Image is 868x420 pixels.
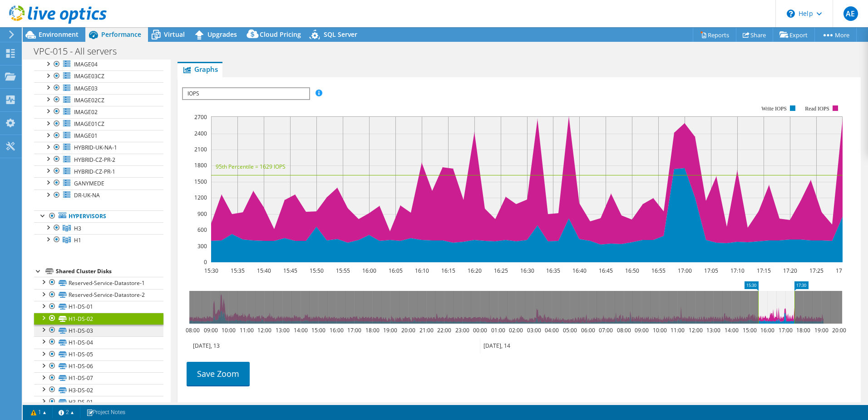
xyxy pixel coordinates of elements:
a: IMAGE01 [34,130,163,142]
a: H1-DS-05 [34,349,163,360]
text: 1800 [194,161,207,169]
text: 14:00 [293,326,307,334]
a: H1-DS-04 [34,336,163,348]
text: 15:35 [230,267,244,275]
text: 10:00 [221,326,235,334]
a: Share [736,28,773,42]
text: 600 [197,226,207,234]
text: 17:10 [730,267,744,275]
span: Environment [39,30,79,39]
div: Shared Cluster Disks [56,266,163,277]
text: 15:40 [256,267,271,275]
text: 21:00 [419,326,433,334]
text: 18:00 [796,326,810,334]
span: IMAGE01CZ [74,120,104,128]
text: 19:00 [383,326,397,334]
text: 300 [197,242,207,250]
span: GANYMEDE [74,180,104,187]
a: Reports [693,28,736,42]
a: IMAGE02 [34,106,163,118]
span: Upgrades [207,30,237,39]
a: HYBRID-CZ-PR-2 [34,154,163,165]
text: 17:00 [778,326,792,334]
span: SQL Server [324,30,357,39]
a: H1-DS-06 [34,360,163,372]
text: 1500 [194,178,207,185]
text: 16:40 [572,267,586,275]
text: 05:00 [562,326,577,334]
a: More [814,28,857,42]
text: 15:45 [283,267,297,275]
span: IMAGE03CZ [74,72,104,80]
text: 2400 [194,130,207,137]
text: Write IOPS [761,105,787,112]
text: 03:00 [527,326,541,334]
span: HYBRID-UK-NA-1 [74,144,117,151]
text: 18:00 [365,326,379,334]
text: 16:50 [625,267,639,275]
text: 02:00 [508,326,523,334]
a: Save Zoom [187,362,250,385]
a: IMAGE03 [34,82,163,94]
text: 17:20 [783,267,797,275]
span: Graphs [182,65,218,74]
text: 15:00 [311,326,325,334]
text: 15:30 [204,267,218,275]
text: 16:05 [388,267,402,275]
text: 1200 [194,194,207,201]
text: 17:00 [677,267,691,275]
text: 19:00 [814,326,828,334]
a: Reserved-Service-Datastore-1 [34,277,163,289]
a: IMAGE04 [34,59,163,70]
text: 06:00 [581,326,595,334]
span: IOPS [183,88,309,99]
a: H1-DS-01 [34,301,163,313]
text: 04:00 [544,326,558,334]
a: DR-UK-NA [34,190,163,201]
text: 0 [204,258,207,266]
span: HYBRID-CZ-PR-1 [74,168,115,175]
text: 20:00 [832,326,846,334]
text: 00:00 [473,326,487,334]
a: H3-DS-02 [34,384,163,396]
a: H3-DS-01 [34,396,163,408]
text: 17:15 [756,267,770,275]
text: 17:30 [835,267,849,275]
text: 08:00 [616,326,631,334]
a: IMAGE01CZ [34,118,163,130]
text: 09:00 [634,326,648,334]
span: Performance [101,30,141,39]
span: H1 [74,236,81,244]
a: HYBRID-UK-NA-1 [34,142,163,154]
a: Reserved-Service-Datastore-2 [34,289,163,301]
a: IMAGE02CZ [34,94,163,106]
text: 15:50 [309,267,323,275]
text: 23:00 [455,326,469,334]
text: 16:55 [651,267,665,275]
span: IMAGE02 [74,108,98,116]
span: IMAGE01 [74,132,98,140]
text: 12:00 [257,326,271,334]
span: Cloud Pricing [260,30,301,39]
text: 07:00 [598,326,612,334]
a: GANYMEDE [34,177,163,189]
text: 20:00 [401,326,415,334]
text: 13:00 [706,326,720,334]
a: Export [773,28,815,42]
span: IMAGE03 [74,85,98,92]
text: 16:25 [493,267,508,275]
a: H3 [34,222,163,234]
span: H3 [74,225,81,232]
span: AE [843,6,858,21]
text: 16:20 [467,267,481,275]
text: 08:00 [185,326,199,334]
a: HYBRID-CZ-PR-1 [34,165,163,177]
span: Virtual [164,30,185,39]
a: H1-DS-07 [34,372,163,384]
text: 13:00 [275,326,289,334]
text: 17:25 [809,267,823,275]
text: 2700 [194,113,207,121]
text: 95th Percentile = 1629 IOPS [216,163,286,170]
a: Project Notes [80,407,132,418]
text: 16:30 [520,267,534,275]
